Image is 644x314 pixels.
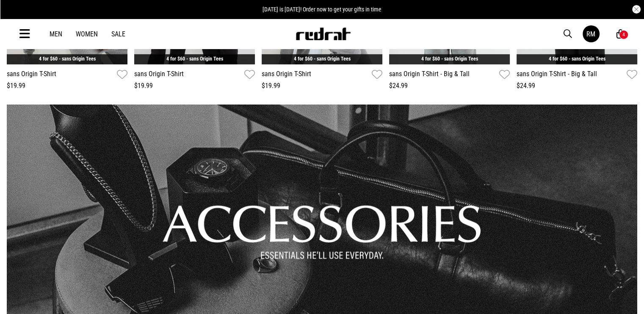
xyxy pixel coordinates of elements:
button: Open LiveChat chat widget [7,3,32,29]
div: $19.99 [7,81,127,91]
div: $19.99 [262,81,382,91]
a: 4 for $60 - sans Origin Tees [166,56,223,62]
a: 4 [616,30,625,39]
a: 4 for $60 - sans Origin Tees [39,56,96,62]
a: 4 for $60 - sans Origin Tees [294,56,351,62]
a: Women [76,30,98,38]
div: 4 [622,32,625,38]
span: [DATE] is [DATE]! Order now to get your gifts in time [263,6,381,13]
a: Sale [111,30,125,38]
a: sans Origin T-Shirt [262,69,311,81]
a: sans Origin T-Shirt [7,69,56,81]
a: sans Origin T-Shirt [134,69,184,81]
a: 4 for $60 - sans Origin Tees [421,56,478,62]
a: Men [50,30,62,38]
img: Redrat logo [295,28,351,40]
div: $24.99 [517,81,637,91]
a: sans Origin T-Shirt - Big & Tall [389,69,470,81]
div: $24.99 [389,81,510,91]
a: sans Origin T-Shirt - Big & Tall [517,69,597,81]
a: 4 for $60 - sans Origin Tees [549,56,605,62]
div: RM [586,30,595,38]
div: $19.99 [134,81,255,91]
